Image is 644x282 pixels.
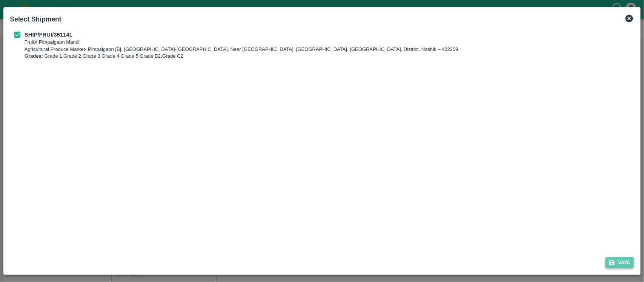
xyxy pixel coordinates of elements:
[25,32,72,38] b: SHIP/FRUI/361141
[10,15,61,23] b: Select Shipment
[25,53,460,60] p: Grade 1,Grade 2,Grade 3,Grade 4,Grade 5,Grade B2,Grade C2
[606,257,634,268] button: Save
[25,53,43,59] b: Grades:
[25,46,460,53] p: Agricultural Produce Market- Pimpalgaon [B], [GEOGRAPHIC_DATA]-[GEOGRAPHIC_DATA], Near [GEOGRAPHI...
[25,39,460,46] p: FruitX Pimpalgaon Mandi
